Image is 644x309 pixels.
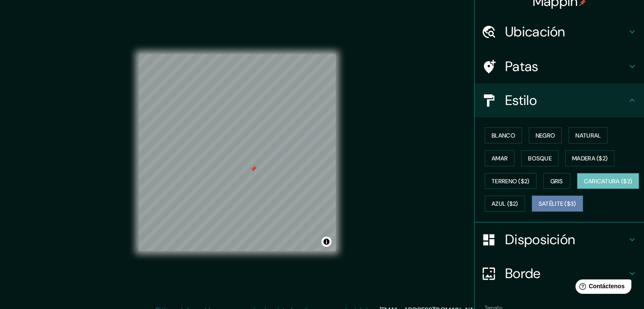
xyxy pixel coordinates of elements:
font: Negro [536,132,556,139]
div: Ubicación [475,15,644,49]
font: Satélite ($3) [539,200,576,208]
font: Caricatura ($2) [584,177,633,185]
font: Amar [492,154,508,162]
button: Amar [485,150,514,166]
canvas: Mapa [139,54,336,251]
font: Terreno ($2) [492,177,530,185]
font: Patas [505,58,539,75]
button: Bosque [521,150,558,166]
div: Disposición [475,223,644,257]
button: Blanco [485,127,522,143]
font: Natural [575,132,601,139]
button: Azul ($2) [485,196,525,212]
font: Estilo [505,91,537,109]
button: Activar o desactivar atribución [321,237,332,247]
font: Borde [505,265,541,282]
button: Caricatura ($2) [577,173,639,189]
div: Patas [475,50,644,83]
font: Ubicación [505,23,565,41]
font: Azul ($2) [492,200,518,208]
font: Gris [550,177,563,185]
iframe: Lanzador de widgets de ayuda [569,276,635,300]
button: Satélite ($3) [532,196,583,212]
button: Madera ($2) [565,150,614,166]
button: Natural [569,127,608,143]
font: Blanco [492,132,515,139]
font: Madera ($2) [572,154,608,162]
font: Disposición [505,231,575,248]
div: Estilo [475,83,644,117]
button: Negro [529,127,562,143]
button: Gris [543,173,570,189]
div: Borde [475,257,644,290]
button: Terreno ($2) [485,173,536,189]
font: Bosque [528,154,552,162]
